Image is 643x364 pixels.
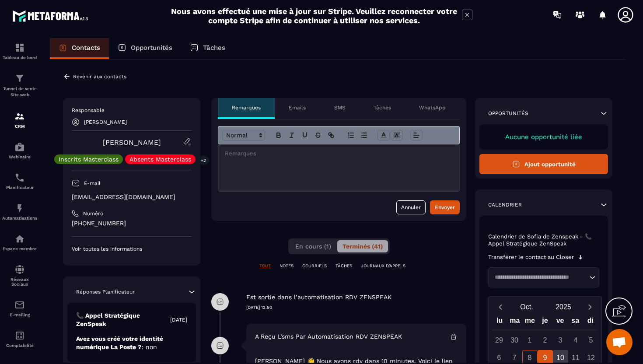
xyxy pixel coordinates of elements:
p: A reçu l’sms par automatisation RDV ZENSPEAK [255,332,402,341]
button: Ajout opportunité [479,154,608,174]
img: email [14,300,25,310]
span: En cours (1) [295,243,331,250]
div: Envoyer [435,203,455,212]
p: Réseaux Sociaux [2,277,37,287]
p: Tâches [374,104,391,111]
div: lu [492,315,507,330]
img: automations [14,203,25,213]
div: 3 [553,332,568,348]
p: Responsable [72,107,192,114]
div: 2 [538,332,553,348]
p: TOUT [259,263,271,269]
p: +2 [198,156,209,165]
a: automationsautomationsWebinaire [2,135,37,166]
p: Avez vous créé votre identité numérique La Poste ? [76,335,187,351]
p: TÂCHES [335,263,352,269]
div: Search for option [488,267,599,287]
div: di [583,315,598,330]
span: Terminés (41) [342,243,383,250]
p: Opportunités [131,44,172,52]
a: formationformationCRM [2,105,37,135]
p: CRM [2,124,37,129]
button: Previous month [492,301,508,313]
p: Tableau de bord [2,55,37,60]
p: Absents Masterclass [129,156,191,162]
p: Planificateur [2,185,37,190]
img: social-network [14,264,25,275]
p: Aucune opportunité liée [488,133,599,141]
p: Tâches [203,44,225,52]
div: 1 [522,332,538,348]
span: : non [142,343,157,350]
p: Tunnel de vente Site web [2,86,37,98]
p: Numéro [83,210,103,217]
p: Calendrier [488,201,522,208]
div: 4 [568,332,584,348]
p: [EMAIL_ADDRESS][DOMAIN_NAME] [72,193,192,201]
p: [PHONE_NUMBER] [72,219,192,227]
a: accountantaccountantComptabilité [2,324,37,354]
button: Annuler [396,200,426,214]
button: Next month [582,301,598,313]
p: Comptabilité [2,343,37,348]
p: Réponses Planificateur [76,288,135,295]
div: 29 [492,332,507,348]
div: 5 [584,332,599,348]
img: accountant [14,330,25,341]
p: Transférer le contact au Closer [488,254,574,261]
p: E-mailing [2,312,37,317]
p: Espace membre [2,246,37,251]
img: scheduler [14,172,25,183]
p: Est sortie dans l’automatisation RDV ZENSPEAK [246,293,391,301]
img: formation [14,73,25,84]
a: Opportunités [109,38,181,59]
div: me [522,315,538,330]
button: Terminés (41) [337,240,388,252]
div: ma [507,315,523,330]
input: Search for option [492,273,587,282]
a: social-networksocial-networkRéseaux Sociaux [2,258,37,293]
img: automations [14,142,25,152]
a: automationsautomationsEspace membre [2,227,37,258]
h2: Nous avons effectué une mise à jour sur Stripe. Veuillez reconnecter votre compte Stripe afin de ... [171,7,458,25]
a: Tâches [181,38,234,59]
p: Emails [289,104,306,111]
img: formation [14,111,25,122]
p: Voir toutes les informations [72,245,192,252]
p: Opportunités [488,110,528,117]
button: Open years overlay [545,299,582,315]
button: En cours (1) [290,240,336,252]
p: [DATE] [170,316,187,323]
a: formationformationTunnel de vente Site web [2,66,37,105]
p: Contacts [72,44,100,52]
button: Envoyer [430,200,460,214]
a: [PERSON_NAME] [103,138,161,147]
div: je [538,315,553,330]
a: formationformationTableau de bord [2,36,37,66]
div: ve [552,315,568,330]
p: Remarques [232,104,261,111]
a: schedulerschedulerPlanificateur [2,166,37,196]
a: emailemailE-mailing [2,293,37,324]
div: sa [568,315,583,330]
p: 📞 Appel Stratégique ZenSpeak [76,311,170,328]
img: logo [12,8,91,24]
p: Calendrier de Sofia de Zenspeak - 📞 Appel Stratégique ZenSpeak [488,233,599,247]
p: WhatsApp [419,104,446,111]
img: automations [14,234,25,244]
p: E-mail [84,180,101,187]
button: Open months overlay [508,299,545,315]
p: NOTES [280,263,294,269]
a: automationsautomationsAutomatisations [2,196,37,227]
p: [PERSON_NAME] [84,119,127,125]
img: formation [14,42,25,53]
p: SMS [334,104,346,111]
p: COURRIELS [302,263,327,269]
p: Inscrits Masterclass [59,156,119,162]
p: Automatisations [2,216,37,220]
p: Webinaire [2,154,37,159]
p: [DATE] 12:50 [246,304,466,311]
div: Ouvrir le chat [606,329,633,355]
p: Revenir aux contacts [73,73,126,80]
div: 30 [507,332,522,348]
